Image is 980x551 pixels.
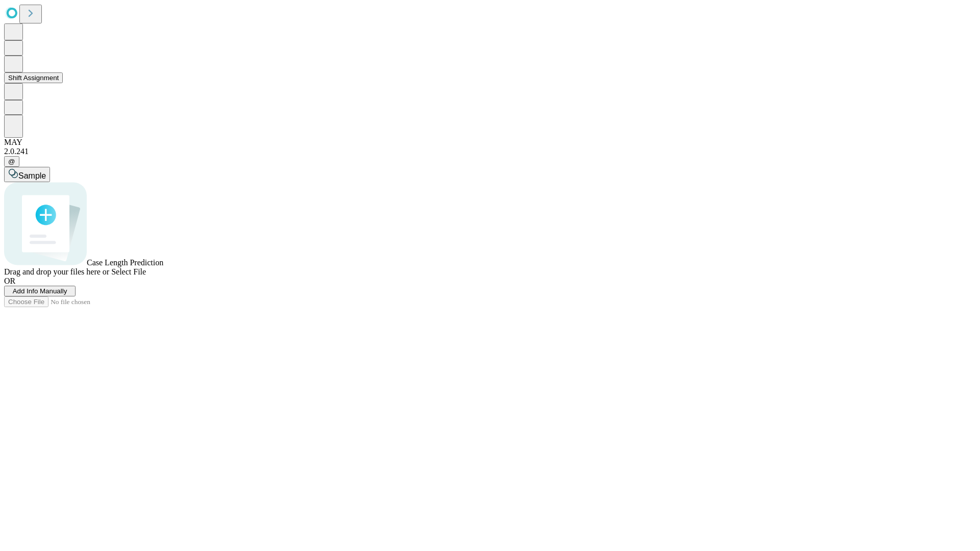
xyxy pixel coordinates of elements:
[4,286,76,296] button: Add Info Manually
[4,156,19,167] button: @
[4,277,15,285] span: OR
[111,267,146,276] span: Select File
[18,171,46,180] span: Sample
[87,258,163,267] span: Case Length Prediction
[4,138,976,147] div: MAY
[4,167,50,182] button: Sample
[8,158,15,165] span: @
[4,147,976,156] div: 2.0.241
[13,287,67,295] span: Add Info Manually
[4,267,109,276] span: Drag and drop your files here or
[4,72,63,83] button: Shift Assignment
